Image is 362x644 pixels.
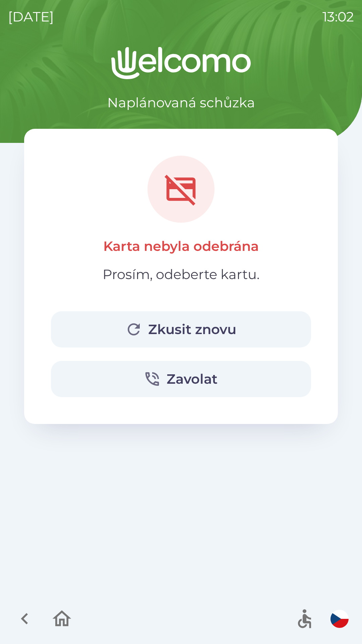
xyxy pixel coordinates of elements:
p: Naplánovaná schůzka [107,93,255,113]
p: Prosím, odeberte kartu. [103,264,259,284]
button: Zkusit znovu [51,311,311,347]
p: 13:02 [322,7,354,27]
p: [DATE] [8,7,54,27]
img: Logo [24,47,338,79]
img: cs flag [330,610,349,628]
button: Zavolat [51,361,311,397]
p: Karta nebyla odebrána [103,236,259,256]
